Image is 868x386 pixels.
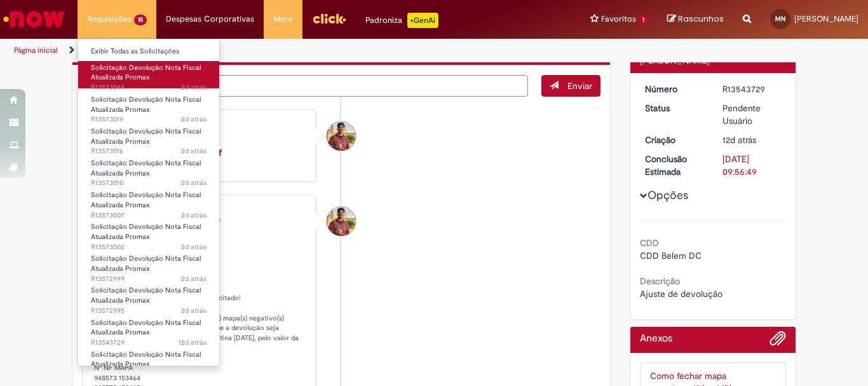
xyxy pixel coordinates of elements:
[91,210,207,221] span: R13573007
[640,288,722,300] span: Ajuste de devolução
[640,250,702,261] span: CDD Belem DC
[91,158,201,178] span: Solicitação Devolução Nota Fiscal Atualizada Promax
[91,146,207,156] span: R13573016
[181,274,207,284] span: 2d atrás
[91,95,201,114] span: Solicitação Devolução Nota Fiscal Atualizada Promax
[667,13,724,25] a: Rascunhos
[640,237,659,249] b: CDD
[635,134,714,146] dt: Criação
[541,75,600,97] button: Enviar
[91,350,201,369] span: Solicitação Devolução Nota Fiscal Atualizada Promax
[78,284,219,311] a: Aberto R13572995 : Solicitação Devolução Nota Fiscal Atualizada Promax
[78,348,219,375] a: Aberto R13543717 : Solicitação Devolução Nota Fiscal Atualizada Promax
[722,102,782,127] div: Pendente Usuário
[722,134,756,146] time: 17/09/2025 13:51:24
[181,83,207,92] time: 27/09/2025 13:08:28
[181,146,207,156] span: 2d atrás
[601,13,636,25] span: Favoritos
[82,75,528,97] textarea: Digite sua mensagem aqui...
[181,114,207,124] time: 27/09/2025 12:52:57
[166,13,254,25] span: Despesas Corporativas
[14,45,58,55] a: Página inicial
[78,188,219,216] a: Aberto R13573007 : Solicitação Devolução Nota Fiscal Atualizada Promax
[327,121,356,151] div: Vitor Jeremias Da Silva
[273,13,293,25] span: More
[91,306,207,316] span: R13572995
[1,6,67,32] img: ServiceNow
[91,63,201,83] span: Solicitação Devolução Nota Fiscal Atualizada Promax
[181,242,207,252] span: 2d atrás
[181,83,207,92] span: 2d atrás
[78,125,219,152] a: Aberto R13573016 : Solicitação Devolução Nota Fiscal Atualizada Promax
[91,242,207,252] span: R13573002
[635,153,714,178] dt: Conclusão Estimada
[770,330,786,353] button: Adicionar anexos
[722,134,756,146] span: 12d atrás
[91,178,207,188] span: R13573010
[181,242,207,252] time: 27/09/2025 12:40:56
[327,207,356,236] div: Vitor Jeremias Da Silva
[635,102,714,114] dt: Status
[181,210,207,220] span: 2d atrás
[91,127,201,146] span: Solicitação Devolução Nota Fiscal Atualizada Promax
[91,318,201,338] span: Solicitação Devolução Nota Fiscal Atualizada Promax
[91,254,201,273] span: Solicitação Devolução Nota Fiscal Atualizada Promax
[181,114,207,124] span: 2d atrás
[78,316,219,343] a: Aberto R13543729 : Solicitação Devolução Nota Fiscal Atualizada Promax
[567,80,592,92] span: Enviar
[407,13,438,28] p: +GenAi
[134,15,147,25] span: 15
[78,38,220,366] ul: Requisições
[78,93,219,120] a: Aberto R13573019 : Solicitação Devolução Nota Fiscal Atualizada Promax
[78,252,219,279] a: Aberto R13572999 : Solicitação Devolução Nota Fiscal Atualizada Promax
[91,190,201,210] span: Solicitação Devolução Nota Fiscal Atualizada Promax
[78,45,219,59] a: Exibir Todas as Solicitações
[722,153,782,178] div: [DATE] 09:56:49
[78,220,219,247] a: Aberto R13573002 : Solicitação Devolução Nota Fiscal Atualizada Promax
[794,13,858,24] span: [PERSON_NAME]
[639,15,648,25] span: 1
[10,39,569,62] ul: Trilhas de página
[91,338,207,348] span: R13543729
[775,15,785,23] span: MN
[91,222,201,242] span: Solicitação Devolução Nota Fiscal Atualizada Promax
[91,286,201,305] span: Solicitação Devolução Nota Fiscal Atualizada Promax
[640,275,680,287] b: Descrição
[181,274,207,284] time: 27/09/2025 12:39:10
[365,13,438,28] div: Padroniza
[179,338,207,347] span: 12d atrás
[181,178,207,188] span: 2d atrás
[312,9,346,28] img: click_logo_yellow_360x200.png
[181,306,207,315] span: 2d atrás
[91,114,207,125] span: R13573019
[78,61,219,88] a: Aberto R13573044 : Solicitação Devolução Nota Fiscal Atualizada Promax
[722,83,782,95] div: R13543729
[78,156,219,184] a: Aberto R13573010 : Solicitação Devolução Nota Fiscal Atualizada Promax
[91,274,207,284] span: R13572999
[640,333,672,345] h2: Anexos
[181,146,207,156] time: 27/09/2025 12:49:38
[181,210,207,220] time: 27/09/2025 12:41:59
[91,83,207,93] span: R13573044
[87,13,132,25] span: Requisições
[722,134,782,146] div: 17/09/2025 13:51:24
[678,13,724,25] span: Rascunhos
[635,83,714,95] dt: Número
